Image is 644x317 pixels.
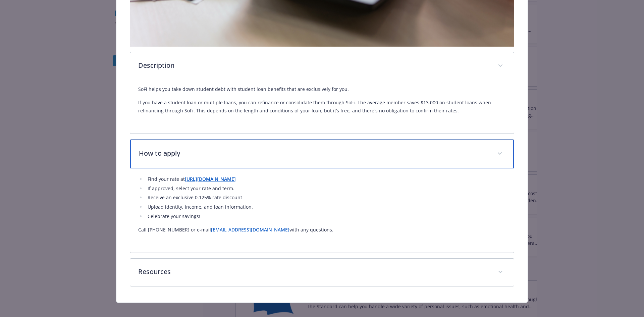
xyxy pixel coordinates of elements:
div: How to apply [130,140,514,168]
li: If approved, select your rate and term. [146,184,506,193]
p: Description [138,60,490,70]
div: How to apply [130,168,514,253]
li: Upload identity, income, and loan information. [146,203,506,211]
div: Resources [130,259,514,286]
li: Find your rate at [146,175,506,183]
p: Call [PHONE_NUMBER] or e-mail with any questions. [138,226,506,234]
li: Receive an exclusive 0.125% rate discount [146,194,506,202]
div: Description [130,52,514,80]
p: How to apply [139,148,489,158]
p: If you have a student loan or multiple loans, you can refinance or consolidate them through SoFi.... [138,99,506,115]
a: [EMAIL_ADDRESS][DOMAIN_NAME] [211,226,289,233]
div: Description [130,80,514,134]
li: Celebrate your savings! [146,212,506,220]
p: Resources [138,267,490,277]
a: [URL][DOMAIN_NAME] [185,176,236,182]
p: SoFi helps you take down student debt with student loan benefits that are exclusively for you. [138,85,506,93]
